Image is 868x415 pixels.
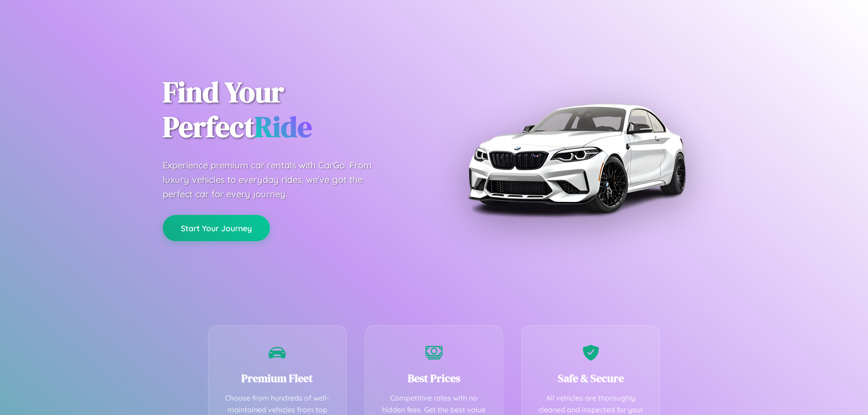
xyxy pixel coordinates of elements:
[535,371,646,386] h3: Safe & Secure
[163,158,389,201] p: Experience premium car rentals with CarGo. From luxury vehicles to everyday rides, we've got the ...
[463,45,689,271] img: Premium BMW car rental vehicle
[379,371,490,386] h3: Best Prices
[255,107,312,146] span: Ride
[163,215,270,241] button: Start Your Journey
[163,75,420,145] h1: Find Your Perfect
[222,371,333,386] h3: Premium Fleet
